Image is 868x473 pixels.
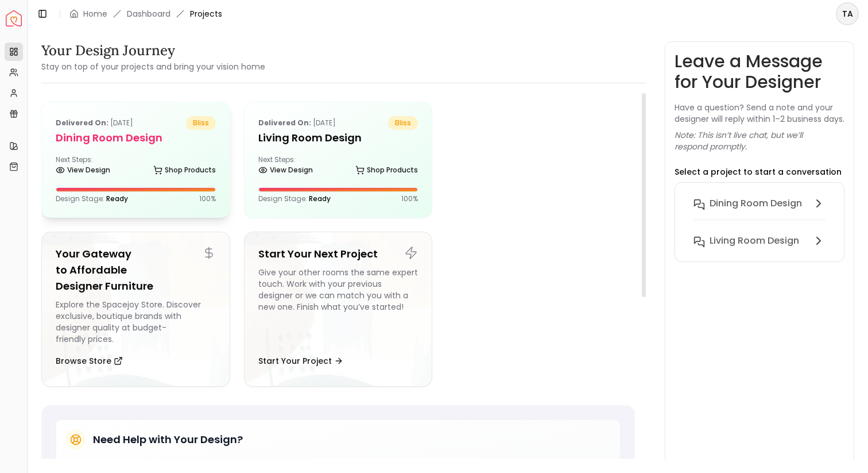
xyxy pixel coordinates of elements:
[258,155,418,178] div: Next Steps:
[258,194,331,203] p: Design Stage:
[258,246,418,262] h5: Start Your Next Project
[56,162,110,178] a: View Design
[190,8,222,20] span: Projects
[41,61,265,72] small: Stay on top of your projects and bring your vision home
[258,118,311,128] b: Delivered on:
[41,41,265,60] h3: Your Design Journey
[388,116,418,130] span: bliss
[41,232,230,387] a: Your Gateway to Affordable Designer FurnitureExplore the Spacejoy Store. Discover exclusive, bout...
[675,166,842,178] p: Select a project to start a conversation
[186,116,216,130] span: bliss
[710,197,802,210] h6: Dining Room design
[127,8,170,20] a: Dashboard
[675,51,844,93] h3: Leave a Message for Your Designer
[56,116,133,130] p: [DATE]
[355,162,418,178] a: Shop Products
[309,194,331,203] span: Ready
[106,194,128,203] span: Ready
[6,10,22,26] a: Spacejoy
[244,232,433,387] a: Start Your Next ProjectGive your other rooms the same expert touch. Work with your previous desig...
[836,2,859,25] button: TA
[199,194,216,203] p: 100 %
[401,194,418,203] p: 100 %
[56,299,216,345] div: Explore the Spacejoy Store. Discover exclusive, boutique brands with designer quality at budget-f...
[123,457,207,466] p: Email us at
[93,432,243,448] h5: Need Help with Your Design?
[69,8,222,20] nav: breadcrumb
[675,102,844,125] p: Have a question? Send a note and your designer will reply within 1–2 business days.
[837,3,858,24] span: TA
[56,349,123,372] button: Browse Store
[56,246,216,294] h5: Your Gateway to Affordable Designer Furniture
[56,155,216,178] div: Next Steps:
[56,194,128,203] p: Design Stage:
[675,129,844,152] p: Note: This isn’t live chat, but we’ll respond promptly.
[83,8,107,20] a: Home
[153,162,216,178] a: Shop Products
[258,267,418,345] div: Give your other rooms the same expert touch. Work with your previous designer or we can match you...
[684,192,835,229] button: Dining Room design
[684,229,835,252] button: Living Room design
[258,130,418,146] h5: Living Room design
[258,349,343,372] button: Start Your Project
[56,118,108,128] b: Delivered on:
[258,162,313,178] a: View Design
[56,130,216,146] h5: Dining Room design
[6,10,22,26] img: Spacejoy Logo
[258,116,336,130] p: [DATE]
[710,234,799,248] h6: Living Room design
